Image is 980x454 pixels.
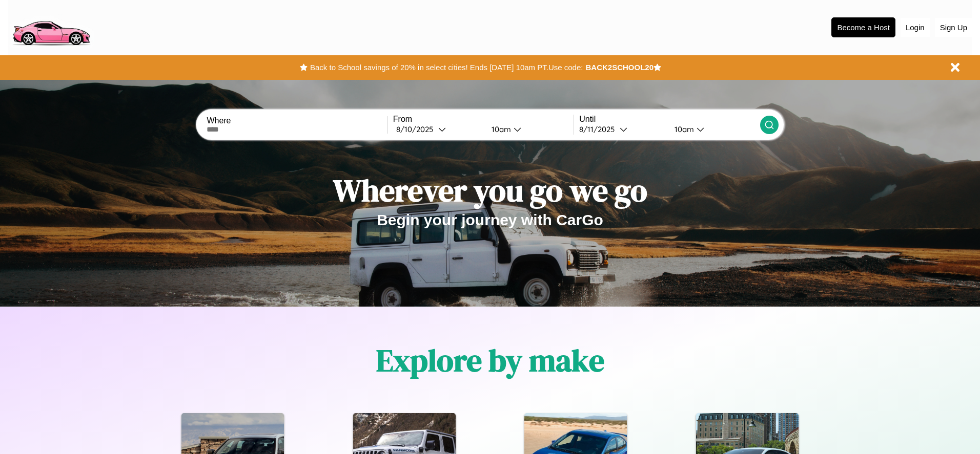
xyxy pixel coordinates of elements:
button: Login [901,18,930,37]
h1: Explore by make [376,339,604,381]
label: From [393,115,574,124]
b: BACK2SCHOOL20 [585,63,654,72]
button: 8/10/2025 [393,124,483,135]
div: 8 / 11 / 2025 [579,124,620,134]
button: 10am [666,124,760,135]
button: 10am [483,124,574,135]
button: Sign Up [935,18,972,37]
label: Where [207,116,387,125]
img: logo [8,5,94,48]
label: Until [579,115,760,124]
button: Become a Host [831,17,895,37]
button: Back to School savings of 20% in select cities! Ends [DATE] 10am PT.Use code: [308,60,585,75]
div: 8 / 10 / 2025 [396,124,438,134]
div: 10am [486,124,514,134]
div: 10am [669,124,697,134]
